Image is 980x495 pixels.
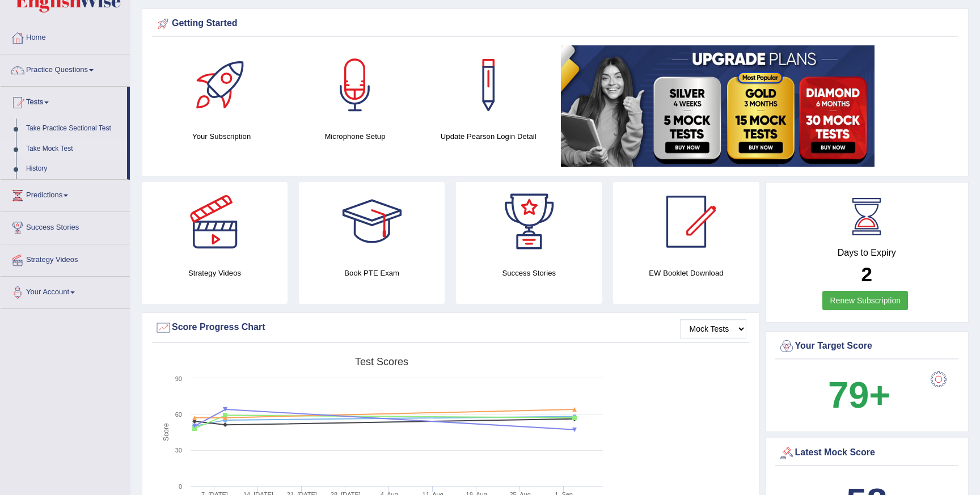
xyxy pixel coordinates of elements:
[456,267,602,279] h4: Success Stories
[179,483,182,490] text: 0
[1,277,130,305] a: Your Account
[778,445,956,462] div: Latest Mock Score
[175,447,182,454] text: 30
[778,248,956,258] h4: Days to Expiry
[561,45,875,167] img: small5.jpg
[160,130,282,142] h4: Your Subscription
[155,15,956,32] div: Getting Started
[778,338,956,355] div: Your Target Score
[162,423,170,441] tspan: Score
[428,130,550,142] h4: Update Pearson Login Detail
[175,411,182,418] text: 60
[1,244,130,273] a: Strategy Videos
[175,375,182,382] text: 90
[1,54,130,83] a: Practice Questions
[21,139,127,159] a: Take Mock Test
[822,291,908,310] a: Renew Subscription
[21,159,127,179] a: History
[861,263,872,285] b: 2
[1,212,130,240] a: Success Stories
[355,356,408,367] tspan: Test scores
[1,180,130,208] a: Predictions
[142,267,288,279] h4: Strategy Videos
[155,319,746,336] div: Score Progress Chart
[299,267,445,279] h4: Book PTE Exam
[613,267,759,279] h4: EW Booklet Download
[1,22,130,50] a: Home
[294,130,416,142] h4: Microphone Setup
[828,374,890,416] b: 79+
[21,119,127,139] a: Take Practice Sectional Test
[1,87,127,115] a: Tests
